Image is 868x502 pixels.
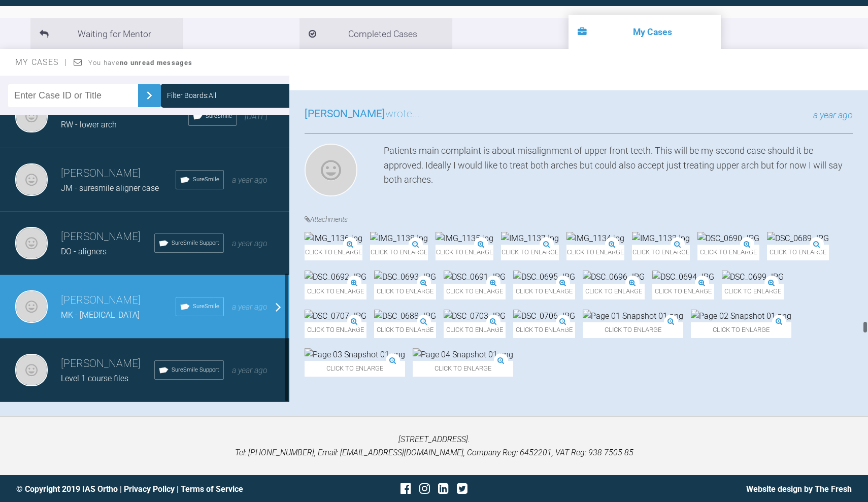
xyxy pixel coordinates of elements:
span: a year ago [813,110,853,120]
img: Page 04 Snapshot 01.png [413,348,513,361]
span: You have [88,59,192,66]
img: Page 01 Snapshot 01.png [583,310,683,323]
span: a year ago [232,175,268,185]
img: Kris Kirkcaldy [15,227,48,259]
span: Click to enlarge [513,322,575,338]
span: MK - [MEDICAL_DATA] [61,310,140,320]
img: DSC_0694.JPG [652,271,714,284]
img: IMG_1133.jpg [632,232,690,245]
span: Click to enlarge [413,361,513,377]
span: Click to enlarge [501,245,559,260]
img: DSC_0692.JPG [305,271,366,284]
span: Level 1 course files [61,374,128,383]
img: Page 02 Snapshot 01.png [691,310,791,323]
img: IMG_1136.jpg [305,232,362,245]
span: Click to enlarge [583,284,645,299]
span: SureSmile [193,302,219,311]
span: Click to enlarge [767,245,829,260]
h3: [PERSON_NAME] [61,165,176,182]
span: DO - aligners [61,247,107,256]
div: Filter Boards: All [167,90,216,101]
span: Click to enlarge [652,284,714,299]
span: Click to enlarge [444,322,506,338]
input: Enter Case ID or Title [8,84,138,107]
img: DSC_0706.JPG [513,310,575,323]
img: Page 03 Snapshot 01.png [305,348,405,361]
span: Click to enlarge [305,245,362,260]
span: Click to enlarge [374,322,436,338]
img: DSC_0690.JPG [697,232,759,245]
img: DSC_0696.JPG [583,271,645,284]
img: Kris Kirkcaldy [305,144,357,196]
h3: [PERSON_NAME] [61,228,154,246]
span: Click to enlarge [305,322,366,338]
span: Click to enlarge [583,322,683,338]
span: SureSmile [206,112,232,121]
a: Website design by The Fresh [746,484,852,494]
img: IMG_1134.jpg [566,232,624,245]
img: DSC_0689.JPG [767,232,829,245]
span: Click to enlarge [691,322,791,338]
span: Click to enlarge [697,245,759,260]
li: Completed Cases [299,18,452,49]
span: a year ago [232,239,268,248]
span: [DATE] [245,112,268,121]
img: DSC_0699.JPG [722,271,784,284]
h3: [PERSON_NAME] [61,355,154,373]
strong: no unread messages [120,59,192,66]
img: IMG_1135.jpg [436,232,493,245]
div: Patients main complaint is about misalignment of upper front teeth. This will be my second case s... [384,144,853,200]
img: DSC_0695.JPG [513,271,575,284]
span: My Cases [15,57,68,67]
p: [STREET_ADDRESS]. Tel: [PHONE_NUMBER], Email: [EMAIL_ADDRESS][DOMAIN_NAME], Company Reg: 6452201,... [16,433,852,459]
img: Kris Kirkcaldy [15,100,48,132]
img: chevronRight.28bd32b0.svg [141,87,157,104]
span: a year ago [232,365,268,375]
span: JM - suresmile aligner case [61,183,159,193]
h4: Attachments [305,214,853,225]
span: Click to enlarge [444,284,506,299]
span: Click to enlarge [566,245,624,260]
span: Click to enlarge [374,284,436,299]
span: Click to enlarge [722,284,784,299]
img: Kris Kirkcaldy [15,354,48,386]
span: RW - lower arch [61,120,117,129]
img: IMG_1137.jpg [501,232,559,245]
span: SureSmile Support [172,239,219,248]
span: [PERSON_NAME] [305,108,385,120]
span: SureSmile [193,175,219,184]
div: © Copyright 2019 IAS Ortho | | [16,483,295,496]
a: Terms of Service [181,484,243,494]
span: SureSmile Support [172,365,219,375]
a: Privacy Policy [124,484,175,494]
img: Kris Kirkcaldy [15,290,48,323]
img: DSC_0703.JPG [444,310,506,323]
img: DSC_0693.JPG [374,271,436,284]
span: Click to enlarge [436,245,493,260]
span: Click to enlarge [370,245,428,260]
img: DSC_0691.JPG [444,271,506,284]
img: Kris Kirkcaldy [15,163,48,196]
span: a year ago [232,302,268,312]
h3: [PERSON_NAME] [61,292,176,309]
span: Click to enlarge [305,284,366,299]
li: Waiting for Mentor [30,18,183,49]
img: DSC_0707.JPG [305,310,366,323]
li: My Cases [569,15,721,49]
img: DSC_0688.JPG [374,310,436,323]
img: IMG_1138.jpg [370,232,428,245]
span: Click to enlarge [632,245,690,260]
span: Click to enlarge [513,284,575,299]
span: Click to enlarge [305,361,405,377]
h3: wrote... [305,106,420,123]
